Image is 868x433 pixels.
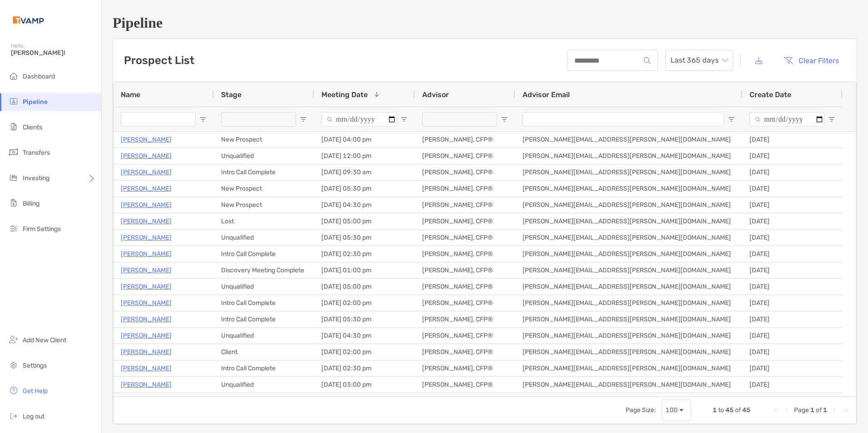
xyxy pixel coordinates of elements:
[823,406,827,414] span: 1
[121,199,172,211] a: [PERSON_NAME]
[515,246,742,262] div: [PERSON_NAME][EMAIL_ADDRESS][PERSON_NAME][DOMAIN_NAME]
[415,246,515,262] div: [PERSON_NAME], CFP®
[314,328,415,344] div: [DATE] 04:30 pm
[124,54,194,67] h3: Prospect List
[314,295,415,311] div: [DATE] 02:00 pm
[515,262,742,278] div: [PERSON_NAME][EMAIL_ADDRESS][PERSON_NAME][DOMAIN_NAME]
[415,230,515,246] div: [PERSON_NAME], CFP®
[415,279,515,295] div: [PERSON_NAME], CFP®
[121,90,140,99] span: Name
[742,262,843,278] div: [DATE]
[515,344,742,360] div: [PERSON_NAME][EMAIL_ADDRESS][PERSON_NAME][DOMAIN_NAME]
[501,116,508,123] button: Open Filter Menu
[415,360,515,376] div: [PERSON_NAME], CFP®
[314,360,415,376] div: [DATE] 02:30 pm
[121,297,172,309] p: [PERSON_NAME]
[214,295,314,311] div: Intro Call Complete
[742,360,843,376] div: [DATE]
[725,406,734,414] span: 45
[199,116,207,123] button: Open Filter Menu
[515,360,742,376] div: [PERSON_NAME][EMAIL_ADDRESS][PERSON_NAME][DOMAIN_NAME]
[422,90,449,99] span: Advisor
[121,395,172,407] a: [PERSON_NAME]
[121,346,172,358] a: [PERSON_NAME]
[523,90,570,99] span: Advisor Email
[750,90,791,99] span: Create Date
[666,406,678,414] div: 100
[314,164,415,180] div: [DATE] 09:30 am
[214,393,314,409] div: Intro Call Complete
[742,328,843,344] div: [DATE]
[783,407,790,414] div: Previous Page
[515,311,742,327] div: [PERSON_NAME][EMAIL_ADDRESS][PERSON_NAME][DOMAIN_NAME]
[121,183,172,194] a: [PERSON_NAME]
[214,311,314,327] div: Intro Call Complete
[23,225,61,233] span: Firm Settings
[816,406,822,414] span: of
[523,112,724,127] input: Advisor Email Filter Input
[810,406,814,414] span: 1
[8,410,19,421] img: logout icon
[314,311,415,327] div: [DATE] 05:30 pm
[314,377,415,393] div: [DATE] 03:00 pm
[314,393,415,409] div: [DATE] 02:30 pm
[214,246,314,262] div: Intro Call Complete
[515,197,742,213] div: [PERSON_NAME][EMAIL_ADDRESS][PERSON_NAME][DOMAIN_NAME]
[415,262,515,278] div: [PERSON_NAME], CFP®
[742,311,843,327] div: [DATE]
[515,377,742,393] div: [PERSON_NAME][EMAIL_ADDRESS][PERSON_NAME][DOMAIN_NAME]
[8,334,19,345] img: add_new_client icon
[121,216,172,227] a: [PERSON_NAME]
[415,328,515,344] div: [PERSON_NAME], CFP®
[515,213,742,229] div: [PERSON_NAME][EMAIL_ADDRESS][PERSON_NAME][DOMAIN_NAME]
[214,132,314,148] div: New Prospect
[400,116,408,123] button: Open Filter Menu
[8,359,19,370] img: settings icon
[214,262,314,278] div: Discovery Meeting Complete
[314,344,415,360] div: [DATE] 02:00 pm
[214,344,314,360] div: Client
[11,4,46,36] img: Zoe Logo
[415,164,515,180] div: [PERSON_NAME], CFP®
[314,197,415,213] div: [DATE] 04:30 pm
[214,181,314,197] div: New Prospect
[626,406,656,414] div: Page Size:
[121,134,172,145] a: [PERSON_NAME]
[415,311,515,327] div: [PERSON_NAME], CFP®
[121,379,172,390] p: [PERSON_NAME]
[8,70,19,81] img: dashboard icon
[121,232,172,243] p: [PERSON_NAME]
[794,406,809,414] span: Page
[515,295,742,311] div: [PERSON_NAME][EMAIL_ADDRESS][PERSON_NAME][DOMAIN_NAME]
[121,363,172,374] p: [PERSON_NAME]
[713,406,717,414] span: 1
[214,360,314,376] div: Intro Call Complete
[8,223,19,234] img: firm-settings icon
[8,197,19,208] img: billing icon
[314,213,415,229] div: [DATE] 05:00 pm
[644,57,651,64] img: input icon
[314,230,415,246] div: [DATE] 05:30 pm
[121,167,172,178] p: [PERSON_NAME]
[121,330,172,341] a: [PERSON_NAME]
[121,281,172,292] a: [PERSON_NAME]
[742,377,843,393] div: [DATE]
[121,265,172,276] a: [PERSON_NAME]
[23,73,55,80] span: Dashboard
[23,98,48,106] span: Pipeline
[415,344,515,360] div: [PERSON_NAME], CFP®
[121,150,172,162] a: [PERSON_NAME]
[214,213,314,229] div: Lost
[515,279,742,295] div: [PERSON_NAME][EMAIL_ADDRESS][PERSON_NAME][DOMAIN_NAME]
[515,328,742,344] div: [PERSON_NAME][EMAIL_ADDRESS][PERSON_NAME][DOMAIN_NAME]
[515,164,742,180] div: [PERSON_NAME][EMAIL_ADDRESS][PERSON_NAME][DOMAIN_NAME]
[23,362,47,369] span: Settings
[23,413,44,420] span: Log out
[831,407,838,414] div: Next Page
[415,393,515,409] div: [PERSON_NAME], CFP®
[113,15,857,31] h1: Pipeline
